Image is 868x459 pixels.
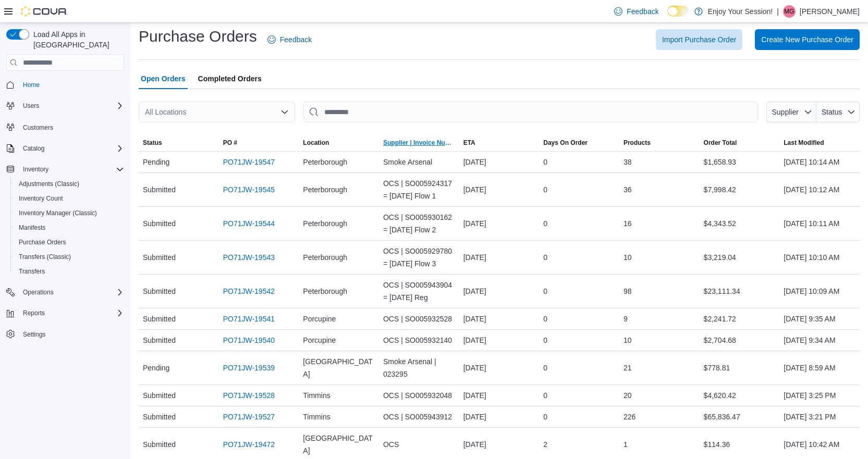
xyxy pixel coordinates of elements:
[619,134,700,151] button: Products
[303,432,375,457] span: [GEOGRAPHIC_DATA]
[15,207,101,219] a: Inventory Manager (Classic)
[777,5,779,18] p: |
[766,102,816,122] button: Supplier
[783,5,796,18] div: Matt Gourlay
[303,139,329,147] span: Location
[19,307,49,319] button: Reports
[143,251,176,264] span: Submitted
[15,178,124,190] span: Adjustments (Classic)
[459,308,540,329] div: [DATE]
[303,389,330,402] span: Timmins
[19,121,57,134] a: Customers
[19,100,124,112] span: Users
[667,6,689,17] input: Dark Mode
[624,251,632,264] span: 10
[19,328,124,341] span: Settings
[143,217,176,230] span: Submitted
[624,156,632,168] span: 38
[624,313,628,325] span: 9
[700,406,780,427] div: $65,836.47
[143,183,176,196] span: Submitted
[700,213,780,234] div: $4,343.52
[19,142,48,155] button: Catalog
[303,102,758,122] input: This is a search bar. After typing your query, hit enter to filter the results lower in the page.
[19,180,79,188] span: Adjustments (Classic)
[779,357,860,378] div: [DATE] 8:59 AM
[10,220,128,235] button: Manifests
[2,162,128,177] button: Inventory
[379,173,459,206] div: OCS | SO005924317 = [DATE] Flow 1
[15,236,70,249] a: Purchase Orders
[779,152,860,172] div: [DATE] 10:14 AM
[379,308,459,329] div: OCS | SO005932528
[543,334,547,346] span: 0
[19,307,124,319] span: Reports
[755,29,860,50] button: Create New Purchase Order
[143,156,169,168] span: Pending
[19,78,124,91] span: Home
[15,251,124,263] span: Transfers (Classic)
[459,213,540,234] div: [DATE]
[379,152,459,172] div: Smoke Arsenal
[303,355,375,380] span: [GEOGRAPHIC_DATA]
[223,411,275,423] a: PO71JW-19527
[19,100,43,112] button: Users
[459,385,540,406] div: [DATE]
[15,192,67,205] a: Inventory Count
[543,362,547,374] span: 0
[700,247,780,268] div: $3,219.04
[463,139,475,147] span: ETA
[15,236,124,249] span: Purchase Orders
[2,119,128,134] button: Customers
[772,108,799,116] span: Supplier
[624,389,632,402] span: 20
[19,194,63,203] span: Inventory Count
[459,330,540,351] div: [DATE]
[23,309,45,317] span: Reports
[10,264,128,279] button: Transfers
[779,179,860,200] div: [DATE] 10:12 AM
[23,81,40,89] span: Home
[143,438,176,451] span: Submitted
[303,217,347,230] span: Peterborough
[143,139,162,147] span: Status
[6,73,124,369] nav: Complex example
[624,438,628,451] span: 1
[459,134,540,151] button: ETA
[2,98,128,113] button: Users
[700,281,780,302] div: $23,111.34
[779,330,860,351] div: [DATE] 9:34 AM
[19,142,124,155] span: Catalog
[223,389,275,402] a: PO71JW-19528
[143,362,169,374] span: Pending
[19,224,45,232] span: Manifests
[19,163,124,176] span: Inventory
[379,406,459,427] div: OCS | SO005943912
[303,334,336,346] span: Porcupine
[303,156,347,168] span: Peterborough
[784,5,794,18] span: MG
[2,306,128,320] button: Reports
[21,6,68,17] img: Cova
[15,251,75,263] a: Transfers (Classic)
[23,330,45,339] span: Settings
[19,238,66,246] span: Purchase Orders
[543,285,547,297] span: 0
[779,247,860,268] div: [DATE] 10:10 AM
[23,144,44,153] span: Catalog
[10,206,128,220] button: Inventory Manager (Classic)
[139,134,219,151] button: Status
[379,351,459,384] div: Smoke Arsenal | 023295
[543,389,547,402] span: 0
[379,134,459,151] button: Supplier | Invoice Number
[539,134,619,151] button: Days On Order
[459,406,540,427] div: [DATE]
[662,34,736,45] span: Import Purchase Order
[656,29,742,50] button: Import Purchase Order
[263,29,316,50] a: Feedback
[2,327,128,342] button: Settings
[10,191,128,206] button: Inventory Count
[379,330,459,351] div: OCS | SO005932140
[303,411,330,423] span: Timmins
[624,334,632,346] span: 10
